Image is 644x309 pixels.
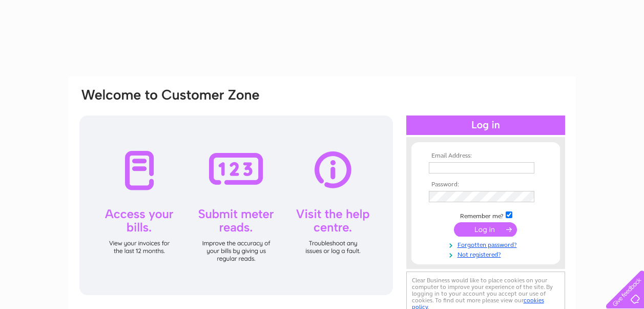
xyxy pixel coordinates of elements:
[454,222,517,237] input: Submit
[429,249,545,259] a: Not registered?
[426,152,545,160] th: Email Address:
[429,239,545,249] a: Forgotten password?
[426,210,545,220] td: Remember me?
[426,181,545,188] th: Password:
